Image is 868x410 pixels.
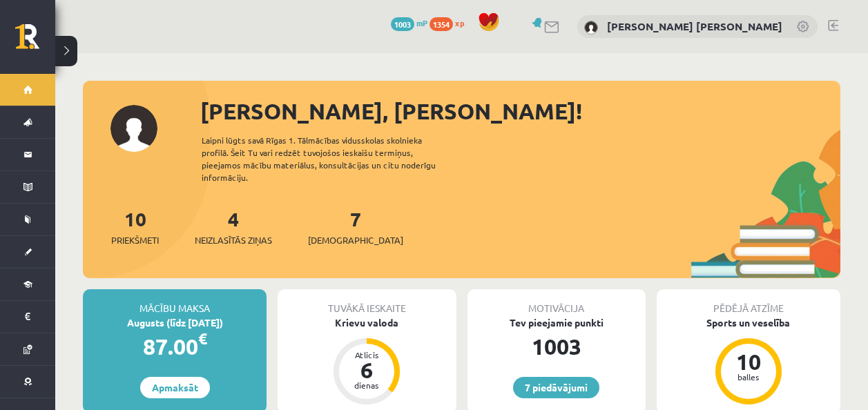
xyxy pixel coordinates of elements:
[657,315,840,330] div: Sports un veselība
[111,233,159,247] span: Priekšmeti
[83,330,267,363] div: 87.00
[467,289,646,315] div: Motivācija
[657,289,840,315] div: Pēdējā atzīme
[308,206,403,247] a: 7[DEMOGRAPHIC_DATA]
[195,206,272,247] a: 4Neizlasītās ziņas
[728,351,769,373] div: 10
[15,24,55,59] a: Rīgas 1. Tālmācības vidusskola
[584,21,598,35] img: Markuss Kristiāns Berģis
[607,19,782,33] a: [PERSON_NAME] [PERSON_NAME]
[430,17,471,28] a: 1354 xp
[391,17,414,31] span: 1003
[198,329,207,349] span: €
[346,351,387,359] div: Atlicis
[513,377,599,398] a: 7 piedāvājumi
[278,315,456,407] a: Krievu valoda Atlicis 6 dienas
[728,373,769,381] div: balles
[467,315,646,330] div: Tev pieejamie punkti
[467,330,646,363] div: 1003
[308,233,403,247] span: [DEMOGRAPHIC_DATA]
[278,289,456,315] div: Tuvākā ieskaite
[83,315,267,330] div: Augusts (līdz [DATE])
[140,377,210,398] a: Apmaksāt
[391,17,427,28] a: 1003 mP
[278,315,456,330] div: Krievu valoda
[346,381,387,389] div: dienas
[200,95,840,128] div: [PERSON_NAME], [PERSON_NAME]!
[657,315,840,407] a: Sports un veselība 10 balles
[430,17,453,31] span: 1354
[195,233,272,247] span: Neizlasītās ziņas
[455,17,464,28] span: xp
[83,289,267,315] div: Mācību maksa
[111,206,159,247] a: 10Priekšmeti
[416,17,427,28] span: mP
[202,134,460,184] div: Laipni lūgts savā Rīgas 1. Tālmācības vidusskolas skolnieka profilā. Šeit Tu vari redzēt tuvojošo...
[346,359,387,381] div: 6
